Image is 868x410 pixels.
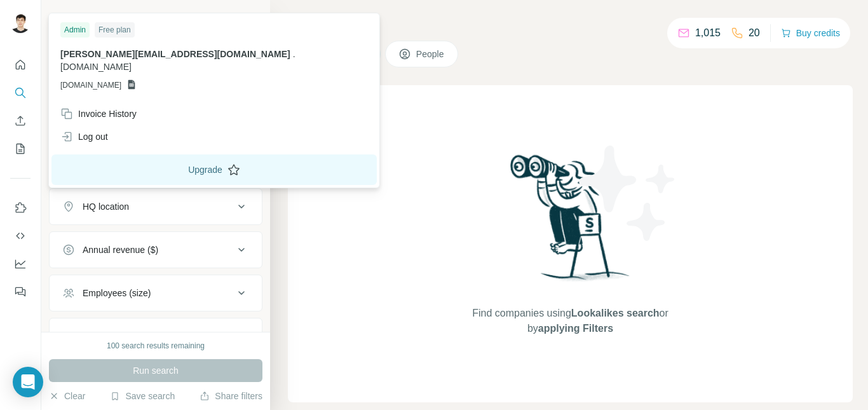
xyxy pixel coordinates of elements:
[83,243,158,256] div: Annual revenue ($)
[468,306,672,336] span: Find companies using or by
[10,81,31,104] button: Search
[221,8,270,27] button: Hide
[13,367,43,397] div: Open Intercom Messenger
[60,79,121,91] span: [DOMAIN_NAME]
[538,323,613,334] span: applying Filters
[50,235,262,265] button: Annual revenue ($)
[781,24,840,42] button: Buy credits
[60,62,132,72] span: [DOMAIN_NAME]
[10,109,31,132] button: Enrich CSV
[60,107,137,120] div: Invoice History
[695,25,721,41] p: 1,015
[571,136,685,250] img: Surfe Illustration - Stars
[95,22,135,38] div: Free plan
[10,137,31,160] button: My lists
[107,340,205,352] div: 100 search results remaining
[288,15,853,33] h4: Search
[49,390,85,402] button: Clear
[293,49,295,59] span: .
[83,330,135,343] div: Technologies
[83,287,151,299] div: Employees (size)
[50,278,262,308] button: Employees (size)
[50,191,262,222] button: HQ location
[200,390,262,402] button: Share filters
[60,22,90,38] div: Admin
[51,154,377,185] button: Upgrade
[10,13,31,33] img: Avatar
[49,11,89,23] div: New search
[60,130,108,143] div: Log out
[571,308,660,318] span: Lookalikes search
[749,25,760,41] p: 20
[10,280,31,303] button: Feedback
[416,48,445,60] span: People
[110,390,175,402] button: Save search
[50,321,262,352] button: Technologies
[10,252,31,275] button: Dashboard
[10,53,31,76] button: Quick start
[505,151,637,293] img: Surfe Illustration - Woman searching with binoculars
[83,200,129,213] div: HQ location
[60,49,290,59] span: [PERSON_NAME][EMAIL_ADDRESS][DOMAIN_NAME]
[10,196,31,219] button: Use Surfe on LinkedIn
[10,224,31,247] button: Use Surfe API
